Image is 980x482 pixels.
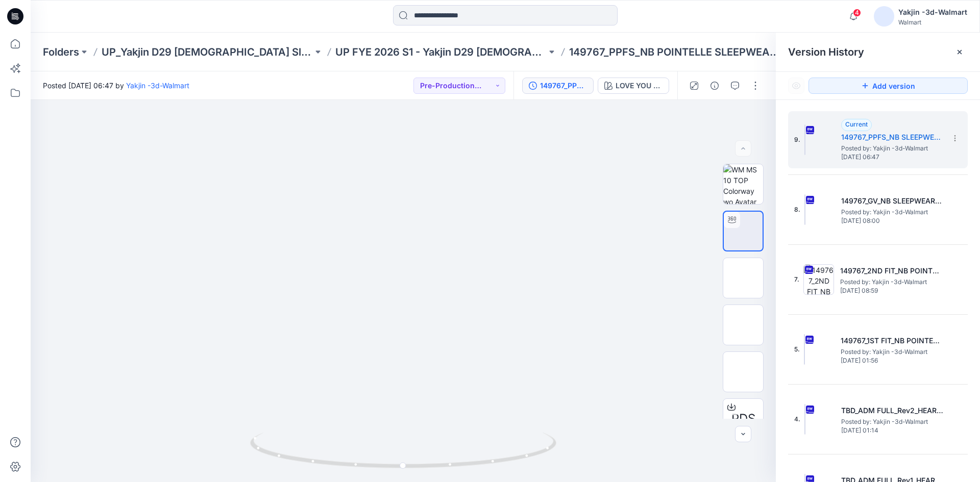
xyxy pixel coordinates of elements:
span: Posted by: Yakjin -3d-Walmart [841,347,943,357]
img: 149767_PPFS_NB SLEEPWEAR HENLEY TOP [804,124,805,155]
span: Posted by: Yakjin -3d-Walmart [841,207,943,217]
span: 4. [794,415,800,424]
h5: TBD_ADM FULL_Rev2_HEART POINTELLE LS HENLEY TOP [841,404,943,417]
a: Folders [43,45,79,59]
span: [DATE] 01:56 [841,357,943,364]
div: Yakjin -3d-Walmart [898,6,967,18]
span: 8. [794,205,800,214]
button: LOVE YOU BLUE [598,78,669,94]
span: PDS [731,410,755,428]
span: Version History [788,46,864,58]
a: Yakjin -3d-Walmart [126,81,189,90]
img: TBD_ADM FULL_Rev2_HEART POINTELLE LS HENLEY TOP [804,404,805,435]
h5: 149767_1ST FIT_NB POINTELLE SLEEPWEAR HENLEY [841,335,943,347]
span: [DATE] 08:00 [841,217,943,224]
img: WM MS 10 TOP Colorway wo Avatar [723,164,763,204]
div: LOVE YOU BLUE [616,80,663,91]
span: Posted by: Yakjin -3d-Walmart [841,417,943,427]
button: Show Hidden Versions [788,78,804,94]
span: [DATE] 08:59 [840,287,942,294]
h5: 149767_2ND FIT_NB POINTELLE SLEEPWEAR HENLEY [840,265,942,277]
span: 4 [853,9,861,17]
span: 7. [794,275,799,284]
span: [DATE] 06:47 [841,154,943,161]
span: Posted by: Yakjin -3d-Walmart [840,277,942,287]
span: 5. [794,345,800,354]
div: Walmart [898,18,967,26]
span: Posted [DATE] 06:47 by [43,80,189,91]
span: Current [845,120,868,128]
button: 149767_PPFS_NB SLEEPWEAR HENLEY TOP [522,78,594,94]
img: 149767_GV_NB SLEEPWEAR HENLEY TOP [804,194,805,225]
button: Add version [808,78,968,94]
a: UP_Yakjin D29 [DEMOGRAPHIC_DATA] Sleep [102,45,313,59]
p: 149767_PPFS_NB POINTELLE SLEEPWEAR HENLEY [569,45,780,59]
img: 149767_1ST FIT_NB POINTELLE SLEEPWEAR HENLEY [804,334,805,365]
span: Posted by: Yakjin -3d-Walmart [841,143,943,154]
div: 149767_PPFS_NB SLEEPWEAR HENLEY TOP [540,80,587,91]
button: Details [706,78,723,94]
span: [DATE] 01:14 [841,427,943,434]
img: avatar [874,6,894,27]
button: Close [955,48,964,56]
a: UP FYE 2026 S1 - Yakjin D29 [DEMOGRAPHIC_DATA] Sleepwear [335,45,547,59]
h5: 149767_GV_NB SLEEPWEAR HENLEY TOP [841,195,943,207]
h5: 149767_PPFS_NB SLEEPWEAR HENLEY TOP [841,131,943,143]
span: 9. [794,135,800,144]
img: 149767_2ND FIT_NB POINTELLE SLEEPWEAR HENLEY [803,264,834,295]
